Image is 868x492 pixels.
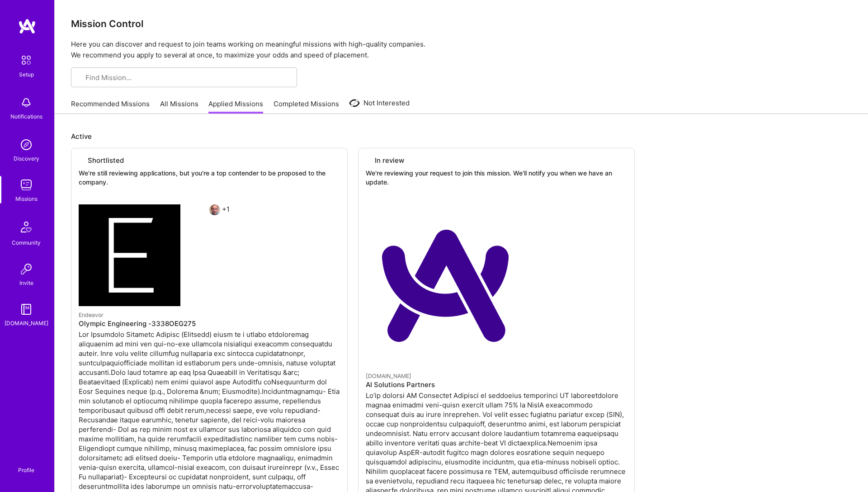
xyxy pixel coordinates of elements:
[15,194,38,203] div: Missions
[17,300,35,318] img: guide book
[17,176,35,194] img: teamwork
[18,465,34,474] div: Profile
[17,51,36,70] img: setup
[79,312,104,318] small: Endeavor
[208,99,263,114] a: Applied Missions
[15,216,37,238] img: Community
[160,99,198,114] a: All Missions
[19,70,34,79] div: Setup
[14,154,39,163] div: Discovery
[209,204,220,215] img: Sergey Rodovinsky
[366,169,627,186] p: We're reviewing your request to join this mission. We'll notify you when we have an update.
[274,99,339,114] a: Completed Missions
[349,98,410,114] a: Not Interested
[17,260,35,278] img: Invite
[71,18,852,29] h3: Mission Control
[79,204,230,306] div: +1
[366,204,528,367] img: A.Team company logo
[375,156,404,165] span: In review
[17,136,35,154] img: discovery
[366,373,411,379] small: [DOMAIN_NAME]
[12,238,41,247] div: Community
[366,381,627,389] h4: AI Solutions Partners
[79,204,180,306] img: Endeavor company logo
[85,73,290,82] input: Find Mission...
[71,39,852,61] p: Here you can discover and request to join teams working on meaningful missions with high-quality ...
[79,320,340,328] h4: Olympic Engineering -3338OEG275
[71,99,150,114] a: Recommended Missions
[10,112,42,121] div: Notifications
[71,132,852,141] p: Active
[19,278,33,288] div: Invite
[17,94,35,112] img: bell
[78,75,85,81] i: icon SearchGrey
[88,156,124,165] span: Shortlisted
[5,318,48,328] div: [DOMAIN_NAME]
[18,18,36,34] img: logo
[15,456,38,474] a: Profile
[79,169,340,186] p: We’re still reviewing applications, but you're a top contender to be proposed to the company.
